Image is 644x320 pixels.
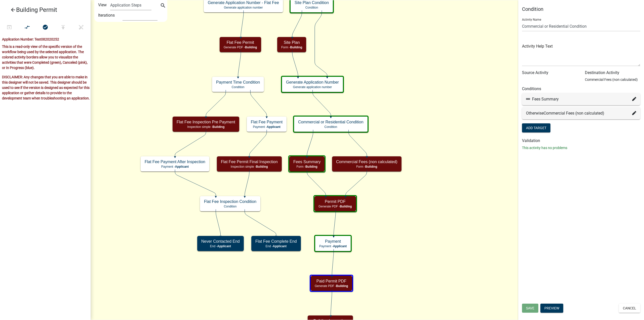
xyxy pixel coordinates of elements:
i: compare_arrows [24,24,30,31]
div: Fees Summary [526,96,636,102]
button: Save [72,22,90,33]
button: Auto Layout [18,22,36,33]
p: Form - [293,165,320,168]
button: search [159,2,167,10]
span: Building [365,165,377,168]
span: Applicant [267,125,280,129]
i: search [160,3,166,10]
h5: Flat Fee Permit Final Inspection [221,159,278,164]
p: Form - [336,165,397,168]
p: End - [201,244,240,248]
i: open_in_browser [6,24,12,31]
h5: Site Plan [281,40,302,45]
h5: Flat Fee Payment [251,120,283,124]
p: Inspection simple - [221,165,278,168]
p: Generate application number [208,6,279,9]
p: Form - [281,46,302,49]
h5: Permit PDF [318,199,352,204]
span: Building [305,165,317,168]
p: This is a read-only view of the specific version of the workflow being used by the selected appli... [2,44,91,70]
span: Building [340,205,352,208]
label: Iterations [98,10,115,20]
p: Payment - [251,125,283,129]
p: This activity has no problems [522,145,640,151]
p: DISCLAIMER: Any changes that you are able to make in this designer will not be saved. This design... [2,75,91,101]
button: Publish [54,22,72,33]
span: Building [245,46,257,49]
h5: Flat Fee Inspection Condition [204,199,256,204]
h5: Payment Time Condition [216,80,260,85]
i: check_circle [42,24,48,31]
p: Generate PDF - [315,284,348,288]
span: Applicant [273,244,287,248]
h5: Condition [522,6,640,12]
span: Applicant [175,165,189,168]
span: Building [213,125,225,129]
p: End - [255,244,297,248]
div: Workflow actions [0,22,90,34]
p: Generate PDF - [224,46,257,49]
button: No problems [36,22,54,33]
h6: Conditions [522,86,640,91]
p: Generate application number [286,85,339,89]
p: Payment - [319,244,347,248]
p: Inspection simple - [177,125,235,129]
p: Condition [216,85,260,89]
h5: Commercial or Residential Condition [298,120,364,124]
h5: Generate Application Number [286,80,339,85]
a: Building Permit [4,4,83,16]
p: Payment - [145,165,205,168]
i: arrow_back [10,7,16,14]
h6: Validation [522,138,640,143]
span: Building [290,46,302,49]
span: Applicant [217,244,231,248]
h5: Payment [319,239,347,244]
p: Generate PDF - [318,205,352,208]
span: Commercial Fees (non calculated) [544,111,604,116]
span: Applicant [333,244,347,248]
p: Condition [204,205,256,208]
h6: Source Activity [522,70,577,75]
span: Building [256,165,268,168]
h5: Never Contacted End [201,239,240,244]
span: Building [336,284,348,288]
h5: Site Plan Condition [295,0,329,5]
p: Condition [295,6,329,9]
i: edit_off [78,24,84,31]
h6: Destination Activity [585,70,640,75]
div: Otherwise [526,110,636,116]
h5: Flat Fee Inspection Pre Payment [177,120,235,124]
h5: Commercial Fees (non calculated) [336,159,397,164]
h5: Flat Fee Permit [224,40,257,45]
button: Preview [540,304,563,313]
button: Cancel [619,304,640,313]
button: Test Workflow [0,22,18,33]
h5: Flat Fee Complete End [255,239,297,244]
i: publish [60,24,66,31]
h5: Fees Summary [293,159,320,164]
p: Condition [298,125,364,129]
button: Save [522,304,538,313]
button: Add Target [522,123,550,132]
h5: Flat Fee Payment After Inspection [145,159,205,164]
div: Application Number: Test082020252 [2,37,91,44]
p: Commercial Fees (non calculated) [585,77,640,82]
h5: Generate Application Number - Flat Fee [208,0,279,5]
span: Save [526,306,534,310]
h5: Paid Permit PDF [315,279,348,283]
